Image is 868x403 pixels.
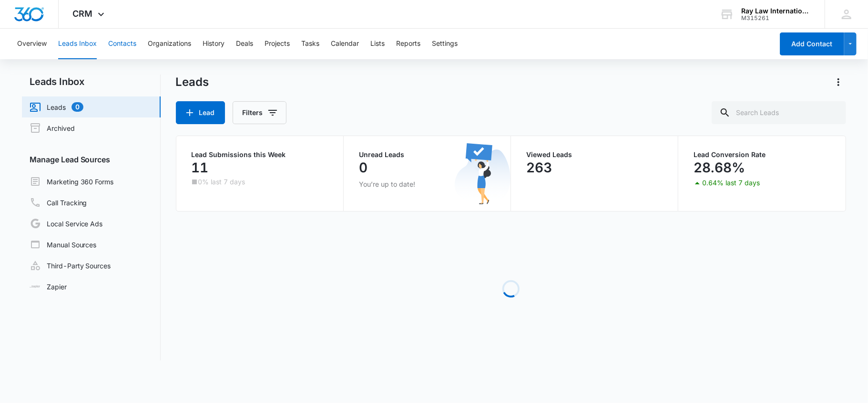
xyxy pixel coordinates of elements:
[432,29,458,59] button: Settings
[176,75,209,89] h1: Leads
[30,282,67,292] a: Zapier
[73,9,93,19] span: CRM
[331,29,359,59] button: Calendar
[30,239,97,250] a: Manual Sources
[370,29,385,59] button: Lists
[22,154,161,165] h3: Manage Lead Sources
[526,151,663,158] p: Viewed Leads
[831,74,846,90] button: Actions
[233,101,286,124] button: Filters
[17,29,47,59] button: Overview
[30,101,83,113] a: Leads0
[359,160,368,175] p: 0
[30,218,103,229] a: Local Service Ads
[30,260,111,271] a: Third-Party Sources
[694,151,830,158] p: Lead Conversion Rate
[741,7,811,15] div: account name
[694,160,745,175] p: 28.68%
[741,15,811,21] div: account id
[58,29,97,59] button: Leads Inbox
[30,122,75,134] a: Archived
[359,151,495,158] p: Unread Leads
[108,29,136,59] button: Contacts
[22,74,161,89] h2: Leads Inbox
[30,176,114,187] a: Marketing 360 Forms
[359,179,495,189] p: You’re up to date!
[192,160,209,175] p: 11
[301,29,319,59] button: Tasks
[702,180,760,186] p: 0.64% last 7 days
[30,197,87,208] a: Call Tracking
[236,29,253,59] button: Deals
[780,32,844,55] button: Add Contact
[198,179,245,185] p: 0% last 7 days
[396,29,420,59] button: Reports
[192,151,328,158] p: Lead Submissions this Week
[265,29,290,59] button: Projects
[526,160,552,175] p: 263
[203,29,225,59] button: History
[712,101,846,124] input: Search Leads
[176,101,225,124] button: Lead
[148,29,191,59] button: Organizations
